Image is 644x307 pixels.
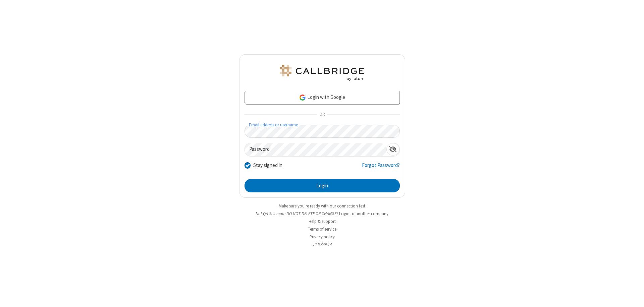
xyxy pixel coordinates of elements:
input: Email address or username [245,125,400,138]
li: Not QA Selenium DO NOT DELETE OR CHANGE? [239,210,405,217]
input: Password [245,143,386,156]
div: Show password [386,143,399,156]
a: Privacy policy [310,234,335,240]
li: v2.6.349.14 [239,241,405,248]
iframe: Chat [627,290,639,302]
a: Make sure you're ready with our connection test [279,203,365,209]
button: Login [245,179,400,192]
a: Help & support [309,219,336,224]
a: Forgot Password? [362,162,400,174]
label: Stay signed in [253,162,282,169]
span: OR [317,110,327,119]
button: Login to another company [339,210,388,217]
img: QA Selenium DO NOT DELETE OR CHANGE [278,65,366,81]
img: google-icon.png [299,94,306,101]
a: Login with Google [245,91,400,104]
a: Terms of service [308,226,336,232]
